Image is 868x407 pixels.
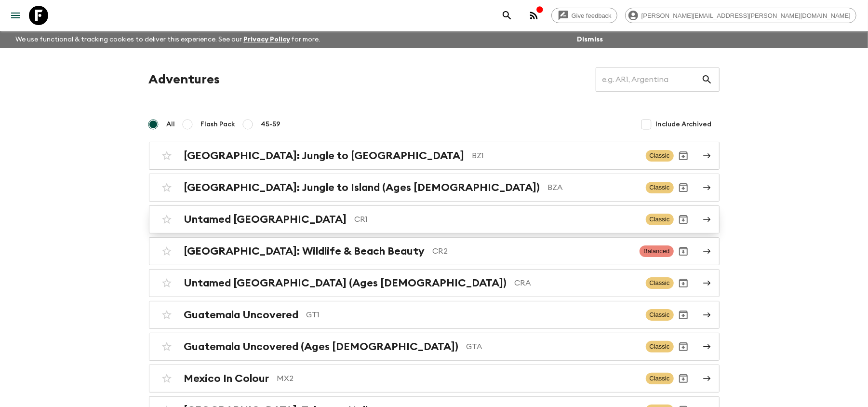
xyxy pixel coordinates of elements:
[467,341,638,353] p: GTA
[674,242,693,261] button: Archive
[12,31,324,48] p: We use functional & tracking cookies to deliver this experience. See our for more.
[184,372,269,385] h2: Mexico In Colour
[646,277,674,289] span: Classic
[184,149,465,162] h2: [GEOGRAPHIC_DATA]: Jungle to [GEOGRAPHIC_DATA]
[261,120,281,129] span: 45-59
[184,340,459,353] h2: Guatemala Uncovered (Ages [DEMOGRAPHIC_DATA])
[472,150,638,162] p: BZ1
[149,237,720,265] a: [GEOGRAPHIC_DATA]: Wildlife & Beach BeautyCR2BalancedArchive
[674,337,693,356] button: Archive
[149,269,720,297] a: Untamed [GEOGRAPHIC_DATA] (Ages [DEMOGRAPHIC_DATA])CRAClassicArchive
[433,245,632,257] p: CR2
[656,120,712,129] span: Include Archived
[497,6,517,25] button: search adventures
[646,150,674,162] span: Classic
[566,12,617,19] span: Give feedback
[149,70,220,89] h1: Adventures
[167,120,175,129] span: All
[307,309,638,321] p: GT1
[674,305,693,325] button: Archive
[646,182,674,193] span: Classic
[184,245,425,258] h2: [GEOGRAPHIC_DATA]: Wildlife & Beach Beauty
[636,12,856,19] span: [PERSON_NAME][EMAIL_ADDRESS][PERSON_NAME][DOMAIN_NAME]
[184,309,299,321] h2: Guatemala Uncovered
[355,214,638,225] p: CR1
[646,214,674,225] span: Classic
[243,36,290,43] a: Privacy Policy
[640,245,673,257] span: Balanced
[674,210,693,229] button: Archive
[149,301,720,329] a: Guatemala UncoveredGT1ClassicArchive
[548,182,638,193] p: BZA
[574,33,605,46] button: Dismiss
[646,341,674,353] span: Classic
[646,309,674,321] span: Classic
[184,181,540,194] h2: [GEOGRAPHIC_DATA]: Jungle to Island (Ages [DEMOGRAPHIC_DATA])
[674,146,693,165] button: Archive
[149,174,720,202] a: [GEOGRAPHIC_DATA]: Jungle to Island (Ages [DEMOGRAPHIC_DATA])BZAClassicArchive
[184,213,347,226] h2: Untamed [GEOGRAPHIC_DATA]
[6,6,25,25] button: menu
[674,369,693,388] button: Archive
[646,373,674,384] span: Classic
[149,142,720,170] a: [GEOGRAPHIC_DATA]: Jungle to [GEOGRAPHIC_DATA]BZ1ClassicArchive
[551,8,617,23] a: Give feedback
[184,277,507,289] h2: Untamed [GEOGRAPHIC_DATA] (Ages [DEMOGRAPHIC_DATA])
[515,277,638,289] p: CRA
[277,373,638,384] p: MX2
[149,365,720,393] a: Mexico In ColourMX2ClassicArchive
[201,120,236,129] span: Flash Pack
[149,333,720,361] a: Guatemala Uncovered (Ages [DEMOGRAPHIC_DATA])GTAClassicArchive
[674,273,693,293] button: Archive
[674,178,693,197] button: Archive
[625,8,856,23] div: [PERSON_NAME][EMAIL_ADDRESS][PERSON_NAME][DOMAIN_NAME]
[149,205,720,233] a: Untamed [GEOGRAPHIC_DATA]CR1ClassicArchive
[596,66,701,93] input: e.g. AR1, Argentina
